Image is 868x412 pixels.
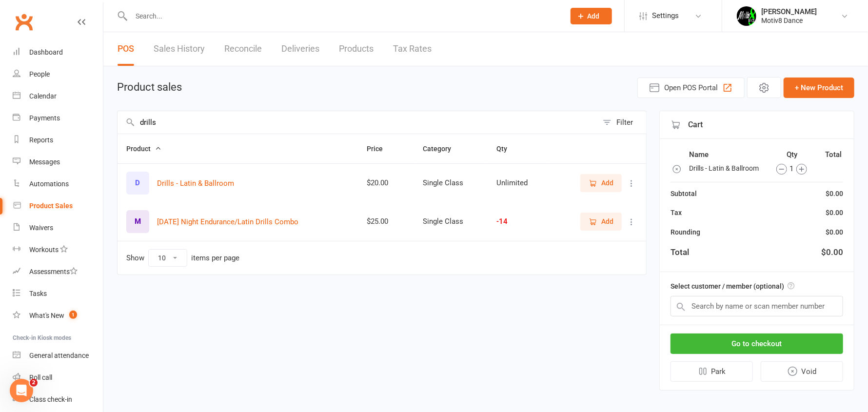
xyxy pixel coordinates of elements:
a: Reconcile [224,32,262,66]
button: Add [580,213,622,230]
div: Calendar [29,92,57,100]
div: Subtotal [671,188,697,199]
div: 1 [767,163,816,175]
div: Class check-in [29,395,72,403]
div: Messages [29,158,60,166]
button: Add [580,174,622,192]
a: Deliveries [281,32,319,66]
div: Tax [671,207,682,218]
div: Dashboard [29,48,63,56]
th: Qty [767,148,818,161]
div: Cart [660,111,854,139]
span: Price [367,145,394,153]
div: $0.00 [826,188,843,199]
div: Total [671,246,689,259]
div: M [126,210,149,233]
button: Price [367,143,394,155]
div: -14 [496,217,541,226]
span: Add [588,12,600,20]
div: Roll call [29,373,52,381]
input: Search products by name, or scan product code [118,111,598,134]
img: thumb_image1679272194.png [737,6,756,26]
div: Tasks [29,290,47,297]
span: 2 [30,379,38,387]
div: Filter [616,117,633,128]
a: Automations [13,173,103,195]
div: $0.00 [821,246,843,259]
div: Assessments [29,268,78,275]
div: People [29,70,50,78]
a: Payments [13,107,103,129]
button: + New Product [784,78,854,98]
button: Drills - Latin & Ballroom [157,177,234,189]
button: Open POS Portal [637,78,745,98]
a: Workouts [13,239,103,261]
a: Tasks [13,283,103,305]
a: Calendar [13,85,103,107]
div: General attendance [29,352,89,359]
button: Void [761,361,844,382]
a: What's New1 [13,305,103,327]
div: Payments [29,114,60,122]
span: 1 [69,311,77,319]
span: Qty [496,145,518,153]
td: Drills - Latin & Ballroom [689,162,766,175]
a: General attendance kiosk mode [13,345,103,367]
span: Open POS Portal [664,82,718,94]
div: Single Class [423,217,479,226]
a: People [13,63,103,85]
div: D [126,172,149,195]
a: Waivers [13,217,103,239]
div: Reports [29,136,53,144]
span: Add [601,216,613,227]
iframe: Intercom live chat [10,379,33,402]
a: Messages [13,151,103,173]
a: Clubworx [12,10,36,34]
button: [DATE] Night Endurance/Latin Drills Combo [157,216,298,228]
button: Qty [496,143,518,155]
div: [PERSON_NAME] [761,7,817,16]
div: Workouts [29,246,59,254]
div: Automations [29,180,69,188]
a: Assessments [13,261,103,283]
a: Product Sales [13,195,103,217]
div: $0.00 [826,207,843,218]
button: Go to checkout [671,334,843,354]
a: Sales History [154,32,205,66]
th: Name [689,148,766,161]
div: Rounding [671,227,700,237]
a: Dashboard [13,41,103,63]
div: $0.00 [826,227,843,237]
h1: Product sales [117,81,182,93]
div: What's New [29,312,64,319]
div: $25.00 [367,217,405,226]
button: Add [571,8,612,24]
div: Unlimited [496,179,541,187]
a: Products [339,32,374,66]
button: Product [126,143,161,155]
span: Product [126,145,161,153]
div: Show [126,249,239,267]
th: Total [819,148,842,161]
button: Filter [598,111,646,134]
div: Waivers [29,224,53,232]
div: Single Class [423,179,479,187]
span: Category [423,145,462,153]
a: Class kiosk mode [13,389,103,411]
a: Reports [13,129,103,151]
span: Settings [652,5,679,27]
a: Tax Rates [393,32,432,66]
input: Search by name or scan member number [671,296,843,316]
span: Add [601,177,613,188]
div: Product Sales [29,202,73,210]
input: Search... [128,9,558,23]
div: items per page [191,254,239,262]
div: Motiv8 Dance [761,16,817,25]
button: Category [423,143,462,155]
label: Select customer / member (optional) [671,281,794,292]
a: POS [118,32,134,66]
div: $20.00 [367,179,405,187]
a: Roll call [13,367,103,389]
button: Park [671,361,753,382]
